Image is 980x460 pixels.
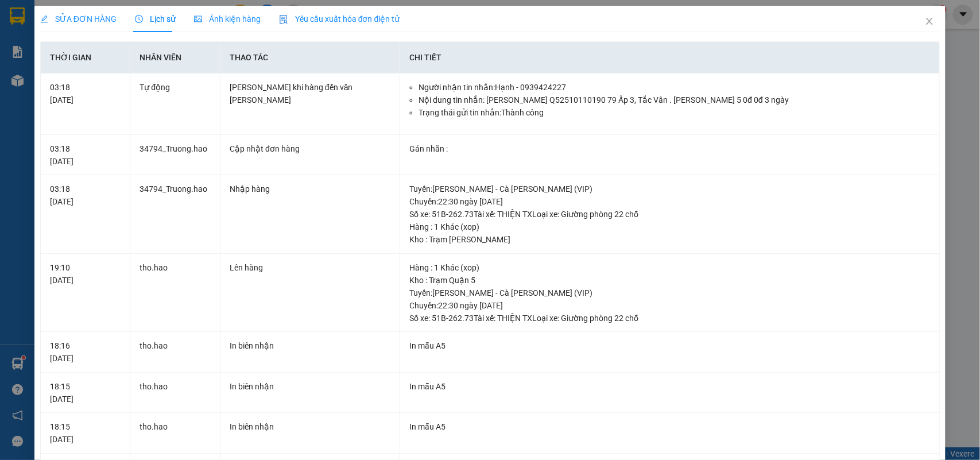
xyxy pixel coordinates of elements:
div: Cập nhật đơn hàng [230,142,390,155]
div: Tuyến : [PERSON_NAME] - Cà [PERSON_NAME] (VIP) Chuyến: 22:30 ngày [DATE] Số xe: 51B-262.73 Tài xế... [409,287,930,324]
div: [PERSON_NAME] khi hàng đến văn [PERSON_NAME] [230,81,390,106]
div: Tuyến : [PERSON_NAME] - Cà [PERSON_NAME] (VIP) Chuyến: 22:30 ngày [DATE] Số xe: 51B-262.73 Tài xế... [409,183,930,221]
div: 19:10 [DATE] [50,261,121,287]
li: Nội dung tin nhắn: [PERSON_NAME] Q52510110190 79 Ấp 3, Tắc Vân . [PERSON_NAME] 5 0đ 0đ 3 ngày [419,94,930,106]
div: 03:18 [DATE] [50,142,121,168]
th: Nhân viên [130,42,220,74]
span: clock-circle [135,15,143,23]
div: 18:15 [DATE] [50,420,121,446]
div: 03:18 [DATE] [50,183,121,208]
div: Lên hàng [230,261,390,274]
img: icon [279,15,288,24]
span: SỬA ĐƠN HÀNG [40,14,117,24]
span: edit [40,15,48,23]
td: 34794_Truong.hao [130,175,220,254]
td: Tự động [130,74,220,135]
td: tho.hao [130,413,220,454]
span: Yêu cầu xuất hóa đơn điện tử [279,14,400,24]
button: Close [913,6,946,38]
div: In mẫu A5 [409,420,930,433]
span: Ảnh kiện hàng [194,14,261,24]
span: close [925,17,934,26]
div: In biên nhận [230,380,390,393]
div: Kho : Trạm [PERSON_NAME] [409,233,930,246]
td: tho.hao [130,332,220,373]
td: tho.hao [130,254,220,333]
div: Hàng : 1 Khác (xop) [409,221,930,233]
li: Trạng thái gửi tin nhắn: Thành công [419,106,930,119]
div: 18:15 [DATE] [50,380,121,405]
div: Gán nhãn : [409,142,930,155]
div: In biên nhận [230,339,390,352]
span: picture [194,15,202,23]
td: tho.hao [130,373,220,413]
div: In mẫu A5 [409,339,930,352]
th: Thời gian [41,42,131,74]
td: 34794_Truong.hao [130,135,220,176]
span: Lịch sử [135,14,176,24]
div: Kho : Trạm Quận 5 [409,274,930,287]
div: In mẫu A5 [409,380,930,393]
div: Nhập hàng [230,183,390,195]
div: In biên nhận [230,420,390,433]
div: Hàng : 1 Khác (xop) [409,261,930,274]
div: 03:18 [DATE] [50,81,121,106]
th: Chi tiết [400,42,940,74]
th: Thao tác [220,42,400,74]
div: 18:16 [DATE] [50,339,121,365]
li: Người nhận tin nhắn: Hạnh - 0939424227 [419,81,930,94]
